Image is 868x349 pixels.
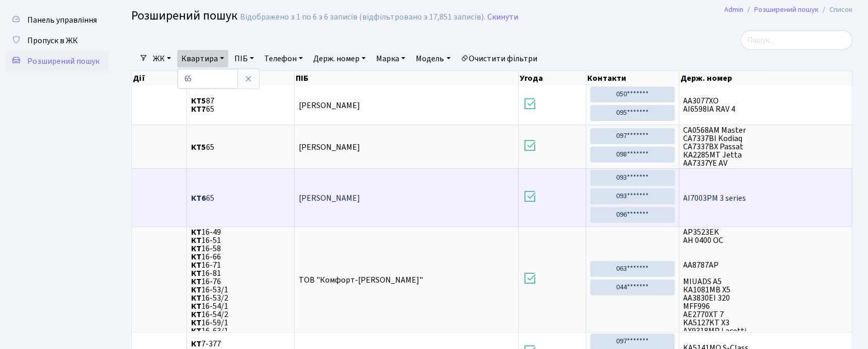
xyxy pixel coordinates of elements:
[191,235,201,246] b: КТ
[5,30,108,51] a: Пропуск в ЖК
[295,71,519,85] th: ПІБ
[191,268,201,279] b: КТ
[191,193,206,204] b: КТ6
[191,103,206,115] b: КТ7
[5,10,108,30] a: Панель управління
[191,284,201,295] b: КТ
[724,4,743,15] a: Admin
[240,12,485,22] div: Відображено з 1 по 6 з 6 записів (відфільтровано з 17,851 записів).
[299,193,360,204] span: [PERSON_NAME]
[132,71,187,85] th: Дії
[299,142,360,153] span: [PERSON_NAME]
[230,50,258,67] a: ПІБ
[191,97,290,113] span: 87 65
[191,228,290,331] span: 16-49 16-51 16-58 16-66 16-71 16-81 16-76 16-53/1 16-53/2 16-54/1 16-54/2 16-59/1 16-63/1 16-63/2...
[487,12,518,22] a: Скинути
[819,4,853,15] li: Список
[177,50,228,67] a: Квартира
[27,14,97,26] span: Панель управління
[191,243,201,254] b: КТ
[191,251,201,263] b: КТ
[191,301,201,312] b: КТ
[299,100,360,111] span: [PERSON_NAME]
[260,50,307,67] a: Телефон
[191,292,201,304] b: КТ
[412,50,454,67] a: Модель
[27,56,99,67] span: Розширений пошук
[191,276,201,287] b: КТ
[299,274,423,286] span: ТОВ "Комфорт-[PERSON_NAME]"
[191,325,201,337] b: КТ
[27,35,78,46] span: Пропуск в ЖК
[5,51,108,72] a: Розширений пошук
[191,259,201,271] b: КТ
[684,126,848,167] span: СА0568АМ Master СА7337ВІ Kodiaq СА7337ВХ Passat КА2285МТ Jetta АА7337YE AV
[191,226,201,238] b: КТ
[684,97,848,113] span: АА3077ХО AI6598IA RAV 4
[191,95,206,107] b: КТ5
[191,142,206,153] b: КТ5
[754,4,819,15] a: Розширений пошук
[741,30,853,50] input: Пошук...
[457,50,542,67] a: Очистити фільтри
[191,317,201,328] b: КТ
[149,50,175,67] a: ЖК
[684,194,848,202] span: АІ7003РМ 3 series
[519,71,587,85] th: Угода
[372,50,410,67] a: Марка
[191,194,290,202] span: 65
[191,309,201,320] b: КТ
[191,143,290,151] span: 65
[309,50,370,67] a: Держ. номер
[684,228,848,331] span: AP3523EK АН 0400 ОС АА8787АР MIUADS A5 КА1081МВ X5 АА3830ЕІ 320 MFF996 AE2770XT 7 KA5127KT X3 AX9...
[679,71,853,85] th: Держ. номер
[131,7,237,25] span: Розширений пошук
[587,71,679,85] th: Контакти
